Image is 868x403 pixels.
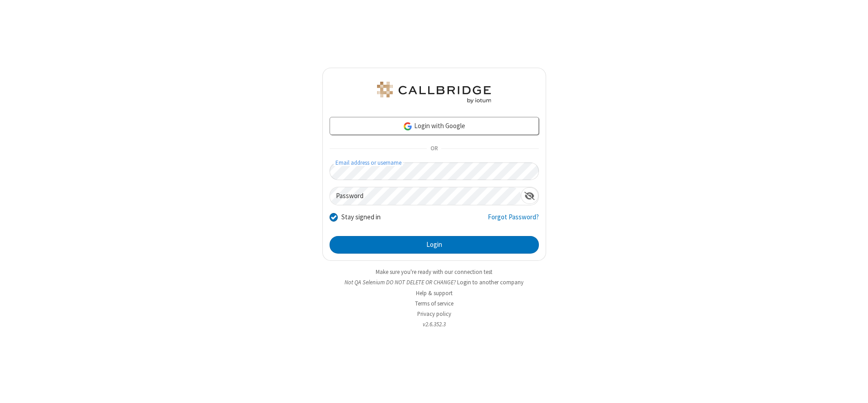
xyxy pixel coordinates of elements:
[330,117,539,135] a: Login with Google
[330,162,539,180] input: Email address or username
[427,143,441,155] span: OR
[341,212,381,222] label: Stay signed in
[322,278,546,287] li: Not QA Selenium DO NOT DELETE OR CHANGE?
[415,300,453,307] a: Terms of service
[416,289,453,297] a: Help & support
[330,187,521,205] input: Password
[376,268,492,276] a: Make sure you're ready with our connection test
[488,212,539,229] a: Forgot Password?
[521,187,538,204] div: Show password
[330,236,539,254] button: Login
[322,320,546,329] li: v2.6.352.3
[417,310,451,318] a: Privacy policy
[375,82,493,103] img: QA Selenium DO NOT DELETE OR CHANGE
[845,380,861,397] iframe: Chat
[457,278,524,287] button: Login to another company
[403,121,413,131] img: google-icon.png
